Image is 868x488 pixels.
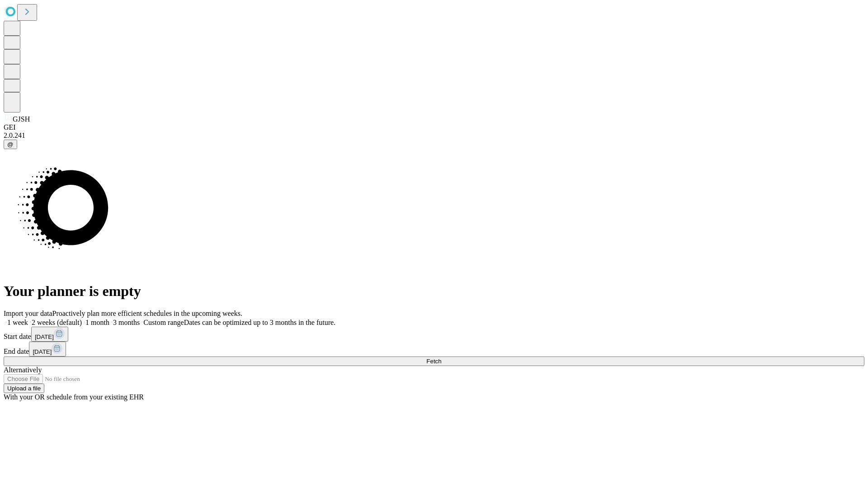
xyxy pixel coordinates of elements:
span: @ [7,141,14,148]
button: Fetch [4,357,864,366]
span: [DATE] [35,333,54,340]
button: [DATE] [31,327,68,342]
button: [DATE] [29,342,66,357]
div: 2.0.241 [4,131,864,140]
div: GEI [4,123,864,131]
span: 3 months [113,319,140,326]
div: Start date [4,327,864,342]
h1: Your planner is empty [4,283,864,300]
button: @ [4,140,17,149]
div: End date [4,342,864,357]
span: 2 weeks (default) [32,319,82,326]
span: Alternatively [4,366,42,374]
span: Proactively plan more efficient schedules in the upcoming weeks. [52,310,242,317]
span: Import your data [4,310,52,317]
button: Upload a file [4,384,44,393]
span: [DATE] [33,348,52,355]
span: With your OR schedule from your existing EHR [4,393,144,401]
span: GJSH [13,115,30,123]
span: Custom range [143,319,184,326]
span: 1 week [7,319,28,326]
span: Dates can be optimized up to 3 months in the future. [184,319,335,326]
span: 1 month [85,319,109,326]
span: Fetch [426,358,441,365]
